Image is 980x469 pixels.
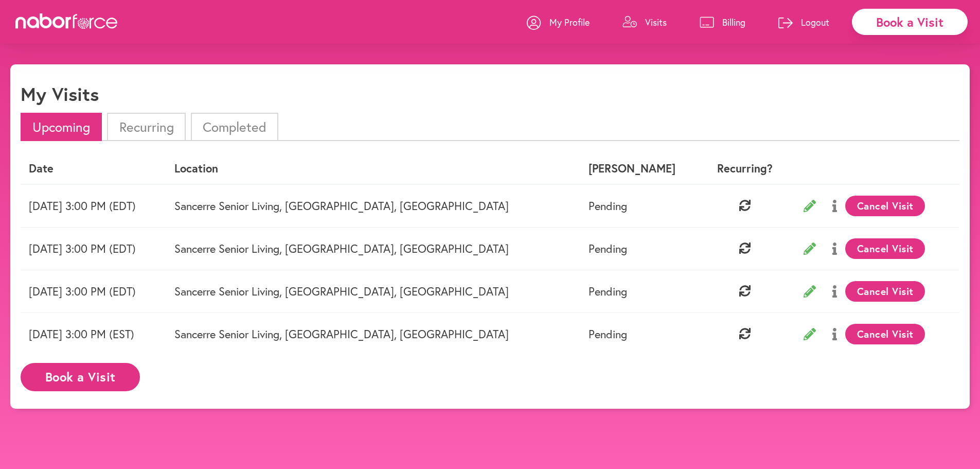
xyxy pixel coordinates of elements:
[21,227,166,270] td: [DATE] 3:00 PM (EDT)
[845,196,925,216] button: Cancel Visit
[166,227,580,270] td: Sancerre Senior Living, [GEOGRAPHIC_DATA], [GEOGRAPHIC_DATA]
[527,7,590,38] a: My Profile
[778,7,829,38] a: Logout
[21,371,140,380] a: Book a Visit
[845,324,925,344] button: Cancel Visit
[580,184,702,228] td: Pending
[622,7,667,38] a: Visits
[21,363,140,391] button: Book a Visit
[645,16,667,28] p: Visits
[166,153,580,184] th: Location
[580,270,702,312] td: Pending
[21,83,99,105] h1: My Visits
[21,113,102,141] li: Upcoming
[107,113,185,141] li: Recurring
[191,113,278,141] li: Completed
[21,184,166,228] td: [DATE] 3:00 PM (EDT)
[580,227,702,270] td: Pending
[549,16,590,28] p: My Profile
[702,153,787,184] th: Recurring?
[722,16,745,28] p: Billing
[700,7,745,38] a: Billing
[845,238,925,259] button: Cancel Visit
[166,270,580,312] td: Sancerre Senior Living, [GEOGRAPHIC_DATA], [GEOGRAPHIC_DATA]
[801,16,829,28] p: Logout
[852,9,968,35] div: Book a Visit
[580,312,702,355] td: Pending
[21,312,166,355] td: [DATE] 3:00 PM (EST)
[166,184,580,228] td: Sancerre Senior Living, [GEOGRAPHIC_DATA], [GEOGRAPHIC_DATA]
[21,270,166,312] td: [DATE] 3:00 PM (EDT)
[845,281,925,302] button: Cancel Visit
[21,153,166,184] th: Date
[166,312,580,355] td: Sancerre Senior Living, [GEOGRAPHIC_DATA], [GEOGRAPHIC_DATA]
[580,153,702,184] th: [PERSON_NAME]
